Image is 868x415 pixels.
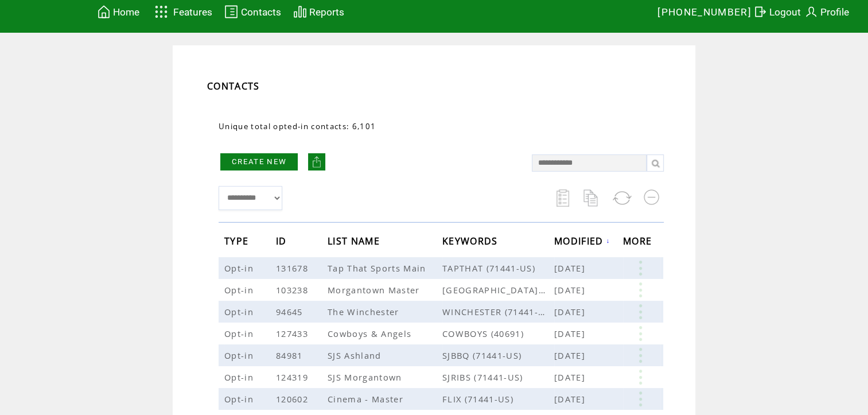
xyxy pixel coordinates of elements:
span: SJRIBS (71441-US) [442,371,554,383]
span: KEYWORDS [442,232,501,253]
a: Logout [752,3,803,21]
span: Opt-in [224,262,256,274]
a: KEYWORDS [442,237,501,244]
span: FLIX (71441-US) [442,393,554,405]
span: Opt-in [224,306,256,317]
span: [DATE] [554,393,588,405]
span: Tap That Sports Main [328,262,429,274]
span: [DATE] [554,306,588,317]
img: home.svg [97,5,111,19]
img: contacts.svg [224,5,238,19]
span: Contacts [240,6,281,18]
span: Opt-in [224,350,256,361]
span: Opt-in [224,328,256,339]
span: Home [113,6,139,18]
span: Opt-in [224,393,256,405]
span: SJS Ashland [328,350,384,361]
a: LIST NAME [328,237,383,244]
span: Morgantown Master [328,284,423,296]
span: [DATE] [554,328,588,339]
a: Home [95,3,141,21]
span: [DATE] [554,262,588,274]
span: Opt-in [224,284,256,296]
a: Profile [803,3,851,21]
a: TYPE [224,237,251,244]
span: SJBBQ (71441-US) [442,350,554,361]
span: WINCHESTER (71441-US) [442,306,554,317]
a: MODIFIED↓ [554,237,610,244]
img: upload.png [311,156,322,168]
span: [DATE] [554,284,588,296]
span: Unique total opted-in contacts: 6,101 [219,121,376,131]
span: 120602 [276,393,311,405]
span: 127433 [276,328,311,339]
span: The Winchester [328,306,402,317]
img: exit.svg [753,5,767,19]
span: Reports [309,6,344,18]
span: 124319 [276,371,311,383]
span: [DATE] [554,350,588,361]
span: Features [173,6,212,18]
span: TAPTHAT (71441-US) [442,262,554,274]
span: [DATE] [554,371,588,383]
a: ID [276,237,290,244]
span: [PHONE_NUMBER] [657,6,752,18]
span: TYPE [224,232,251,253]
span: Profile [820,6,849,18]
span: 103238 [276,284,311,296]
a: Features [150,1,215,23]
span: MODIFIED [554,232,606,253]
img: features.svg [151,2,172,21]
a: CREATE NEW [220,153,298,170]
span: LIST NAME [328,232,383,253]
span: ID [276,232,290,253]
span: Opt-in [224,371,256,383]
a: Contacts [223,3,282,21]
span: 94645 [276,306,306,317]
span: 131678 [276,262,311,274]
span: Cowboys & Angels [328,328,414,339]
span: SJS Morgantown [328,371,405,383]
a: Reports [291,3,346,21]
span: 84981 [276,350,306,361]
span: Logout [769,6,801,18]
span: MORE [623,232,655,253]
img: chart.svg [293,5,307,19]
span: CONTACTS [207,80,260,92]
img: profile.svg [804,5,818,19]
span: Cinema - Master [328,393,406,405]
span: COWBOYS (40691) [442,328,554,339]
span: MORGANTOWN (71441-US) [442,284,554,296]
